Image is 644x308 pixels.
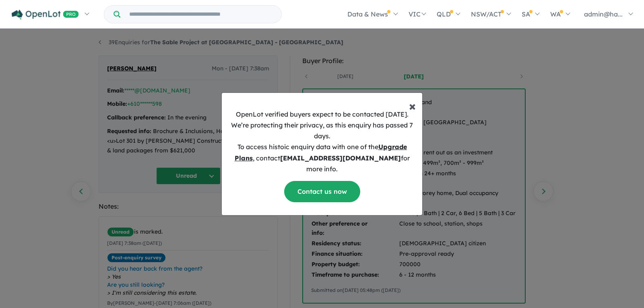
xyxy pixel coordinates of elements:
b: [EMAIL_ADDRESS][DOMAIN_NAME] [280,154,401,162]
img: Openlot PRO Logo White [12,10,79,20]
u: Upgrade Plans [235,143,407,162]
p: OpenLot verified buyers expect to be contacted [DATE]. We’re protecting their privacy, as this en... [228,109,416,175]
input: Try estate name, suburb, builder or developer [122,6,280,23]
span: admin@ha... [584,10,623,18]
span: × [409,98,416,114]
a: Contact us now [284,181,360,202]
